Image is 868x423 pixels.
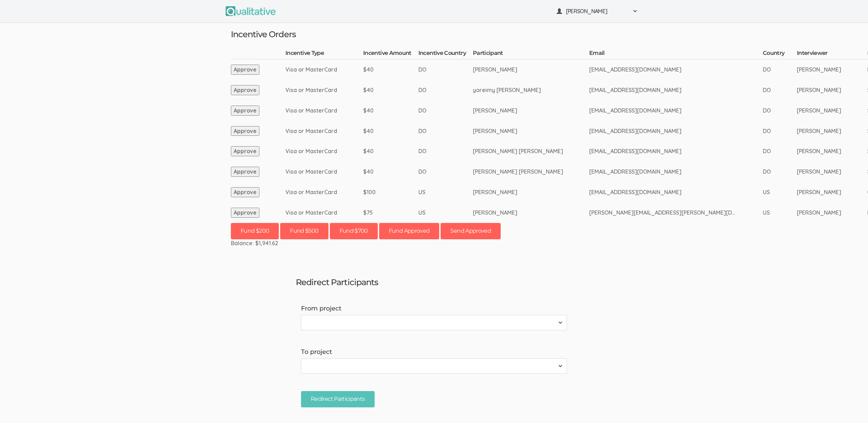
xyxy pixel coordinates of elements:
[797,121,867,141] td: [PERSON_NAME]
[797,182,867,202] td: [PERSON_NAME]
[566,7,628,15] span: [PERSON_NAME]
[285,161,363,182] td: Visa or MasterCard
[763,161,797,182] td: DO
[285,49,363,59] th: Incentive Type
[418,202,473,223] td: US
[473,59,589,80] td: [PERSON_NAME]
[231,239,637,247] div: Balance: $1,941.62
[589,141,763,161] td: [EMAIL_ADDRESS][DOMAIN_NAME]
[280,223,328,239] button: Fund $500
[363,141,418,161] td: $40
[231,223,279,239] button: Fund $200
[418,49,473,59] th: Incentive Country
[231,106,259,116] button: Approve
[797,202,867,223] td: [PERSON_NAME]
[589,182,763,202] td: [EMAIL_ADDRESS][DOMAIN_NAME]
[833,390,868,423] iframe: Chat Widget
[231,187,259,197] button: Approve
[231,30,637,39] h3: Incentive Orders
[763,80,797,100] td: DO
[418,141,473,161] td: DO
[473,80,589,100] td: yoreimy [PERSON_NAME]
[285,59,363,80] td: Visa or MasterCard
[418,100,473,121] td: DO
[763,100,797,121] td: DO
[589,121,763,141] td: [EMAIL_ADDRESS][DOMAIN_NAME]
[473,202,589,223] td: [PERSON_NAME]
[763,49,797,59] th: Country
[363,49,418,59] th: Incentive Amount
[231,85,259,95] button: Approve
[285,141,363,161] td: Visa or MasterCard
[589,49,763,59] th: Email
[231,146,259,156] button: Approve
[797,141,867,161] td: [PERSON_NAME]
[363,80,418,100] td: $40
[231,126,259,136] button: Approve
[797,161,867,182] td: [PERSON_NAME]
[363,59,418,80] td: $40
[473,182,589,202] td: [PERSON_NAME]
[285,202,363,223] td: Visa or MasterCard
[231,208,259,218] button: Approve
[797,80,867,100] td: [PERSON_NAME]
[473,141,589,161] td: [PERSON_NAME] [PERSON_NAME]
[379,223,440,239] button: Fund Approved
[418,59,473,80] td: DO
[418,121,473,141] td: DO
[763,182,797,202] td: US
[473,161,589,182] td: [PERSON_NAME] [PERSON_NAME]
[797,59,867,80] td: [PERSON_NAME]
[285,121,363,141] td: Visa or MasterCard
[363,100,418,121] td: $40
[285,80,363,100] td: Visa or MasterCard
[363,121,418,141] td: $40
[363,182,418,202] td: $100
[589,100,763,121] td: [EMAIL_ADDRESS][DOMAIN_NAME]
[226,6,276,16] img: Qualitative
[797,100,867,121] td: [PERSON_NAME]
[418,182,473,202] td: US
[589,80,763,100] td: [EMAIL_ADDRESS][DOMAIN_NAME]
[473,100,589,121] td: [PERSON_NAME]
[296,278,572,287] h3: Redirect Participants
[763,121,797,141] td: DO
[797,49,867,59] th: Interviewer
[589,161,763,182] td: [EMAIL_ADDRESS][DOMAIN_NAME]
[231,65,259,75] button: Approve
[363,161,418,182] td: $40
[231,167,259,177] button: Approve
[763,202,797,223] td: US
[301,391,375,407] input: Redirect Participants
[763,59,797,80] td: DO
[285,182,363,202] td: Visa or MasterCard
[589,202,763,223] td: [PERSON_NAME][EMAIL_ADDRESS][PERSON_NAME][DOMAIN_NAME]
[589,59,763,80] td: [EMAIL_ADDRESS][DOMAIN_NAME]
[330,223,378,239] button: Fund $700
[473,121,589,141] td: [PERSON_NAME]
[301,348,567,357] label: To project
[285,100,363,121] td: Visa or MasterCard
[418,80,473,100] td: DO
[441,223,501,239] button: Send Approved
[763,141,797,161] td: DO
[301,304,567,313] label: From project
[418,161,473,182] td: DO
[363,202,418,223] td: $75
[473,49,589,59] th: Participant
[552,3,642,19] button: [PERSON_NAME]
